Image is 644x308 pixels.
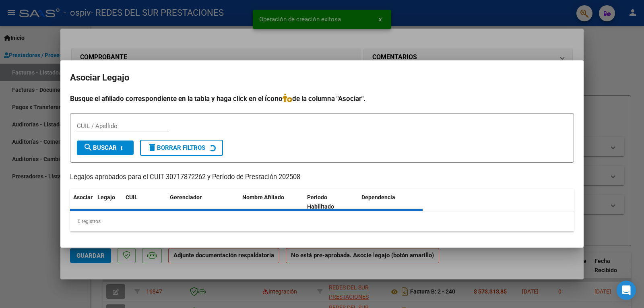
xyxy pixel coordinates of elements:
[239,189,304,215] datatable-header-cell: Nombre Afiliado
[147,143,157,152] mat-icon: delete
[361,194,395,201] span: Dependencia
[242,194,284,201] span: Nombre Afiliado
[140,140,223,156] button: Borrar Filtros
[167,189,239,215] datatable-header-cell: Gerenciador
[70,93,574,104] h4: Busque el afiliado correspondiente en la tabla y haga click en el ícono de la columna "Asociar".
[170,194,202,201] span: Gerenciador
[97,194,115,201] span: Legajo
[70,70,574,85] h2: Asociar Legajo
[70,172,574,182] p: Legajos aprobados para el CUIT 30717872262 y Período de Prestación 202508
[147,144,205,151] span: Borrar Filtros
[307,194,334,210] span: Periodo Habilitado
[122,189,167,215] datatable-header-cell: CUIL
[77,141,134,155] button: Buscar
[83,143,93,152] mat-icon: search
[70,189,94,215] datatable-header-cell: Asociar
[94,189,122,215] datatable-header-cell: Legajo
[126,194,138,201] span: CUIL
[70,211,574,232] div: 0 registros
[73,194,93,201] span: Asociar
[358,189,423,215] datatable-header-cell: Dependencia
[617,281,636,300] div: Open Intercom Messenger
[304,189,358,215] datatable-header-cell: Periodo Habilitado
[83,144,117,151] span: Buscar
